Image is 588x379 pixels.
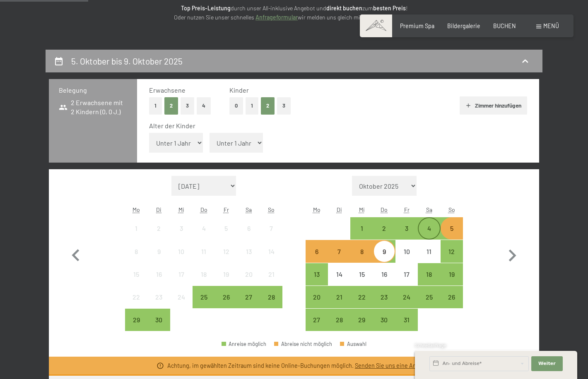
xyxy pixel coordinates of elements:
div: Sat Oct 04 2025 [418,217,440,240]
div: Anreise nicht möglich [395,240,418,262]
div: Anreise nicht möglich [170,286,193,308]
div: Tue Sep 23 2025 [147,286,170,308]
div: Sun Oct 12 2025 [441,240,463,262]
span: Kinder [229,86,249,94]
div: Anreise nicht möglich [125,217,147,240]
button: Weiter [531,356,563,371]
abbr: Dienstag [337,206,342,213]
div: Anreise nicht möglich [170,263,193,285]
div: Sun Sep 14 2025 [260,240,282,262]
div: 26 [216,294,236,314]
div: Mon Oct 13 2025 [306,263,328,285]
a: Bildergalerie [447,22,480,29]
div: 10 [396,248,417,269]
div: Anreise möglich [395,286,418,308]
button: 1 [246,97,258,114]
button: 2 [164,97,178,114]
div: 10 [171,248,192,269]
a: Premium Spa [400,22,434,29]
div: Thu Sep 04 2025 [193,217,215,240]
div: Sat Sep 06 2025 [238,217,260,240]
button: 2 [261,97,275,114]
div: Anreise möglich [395,217,418,240]
div: Anreise nicht möglich [395,263,418,285]
strong: direkt buchen [326,5,362,12]
div: 19 [441,271,462,292]
button: 1 [149,97,162,114]
div: Anreise nicht möglich [418,240,440,262]
strong: Top Preis-Leistung [181,5,231,12]
div: Wed Oct 29 2025 [350,309,373,331]
div: Tue Oct 28 2025 [328,309,350,331]
div: Anreise möglich [373,217,395,240]
div: Mon Sep 01 2025 [125,217,147,240]
div: Fri Sep 12 2025 [215,240,237,262]
div: 21 [329,294,349,314]
button: 4 [197,97,211,114]
div: Mon Oct 20 2025 [306,286,328,308]
abbr: Mittwoch [359,206,365,213]
abbr: Samstag [246,206,252,213]
div: Auswahl [340,341,366,347]
div: Anreise möglich [441,263,463,285]
div: Sun Sep 21 2025 [260,263,282,285]
div: Anreise möglich [306,286,328,308]
div: Abreise nicht möglich [274,341,332,347]
abbr: Freitag [224,206,229,213]
div: Anreise nicht möglich [125,240,147,262]
abbr: Sonntag [268,206,275,213]
div: 13 [239,248,259,269]
a: BUCHEN [493,22,516,29]
span: 2 Erwachsene mit 2 Kindern (0, 0 J.) [59,98,127,117]
a: Senden Sie uns eine Anfrage [355,362,430,369]
div: 2 [374,225,395,246]
div: 23 [374,294,395,314]
div: 25 [419,294,439,314]
div: Anreise nicht möglich [373,263,395,285]
div: Anreise möglich [238,286,260,308]
div: 27 [306,317,327,337]
div: Thu Sep 11 2025 [193,240,215,262]
div: Wed Sep 17 2025 [170,263,193,285]
abbr: Freitag [404,206,410,213]
p: durch unser All-inklusive Angebot und zum ! Oder nutzen Sie unser schnelles wir melden uns gleich... [112,4,476,22]
div: 30 [148,317,169,337]
abbr: Montag [133,206,140,213]
div: Anreise möglich [306,309,328,331]
div: 19 [216,271,236,292]
button: 3 [277,97,291,114]
div: Anreise nicht möglich [238,240,260,262]
div: Sun Sep 28 2025 [260,286,282,308]
div: Wed Sep 03 2025 [170,217,193,240]
div: 13 [306,271,327,292]
div: 17 [171,271,192,292]
div: Anreise nicht möglich [215,217,237,240]
abbr: Sonntag [448,206,455,213]
div: 7 [261,225,282,246]
div: 21 [261,271,282,292]
div: Anreise nicht möglich [260,217,282,240]
div: Anreise nicht möglich [260,240,282,262]
div: Fri Sep 26 2025 [215,286,237,308]
div: Sat Oct 25 2025 [418,286,440,308]
div: Anreise möglich [260,286,282,308]
div: Sat Sep 13 2025 [238,240,260,262]
div: Anreise möglich [193,286,215,308]
strong: Top Angebot. [379,14,414,21]
div: Fri Oct 24 2025 [395,286,418,308]
div: 4 [193,225,214,246]
div: Fri Oct 10 2025 [395,240,418,262]
h2: 5. Oktober bis 9. Oktober 2025 [71,56,183,66]
div: 2 [148,225,169,246]
div: 22 [126,294,147,314]
div: 24 [171,294,192,314]
div: Tue Sep 30 2025 [147,309,170,331]
div: 11 [193,248,214,269]
div: Anreise möglich [350,286,373,308]
div: 18 [193,271,214,292]
div: Thu Oct 23 2025 [373,286,395,308]
div: 30 [374,317,395,337]
div: Anreise möglich [350,240,373,262]
div: Sat Oct 18 2025 [418,263,440,285]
